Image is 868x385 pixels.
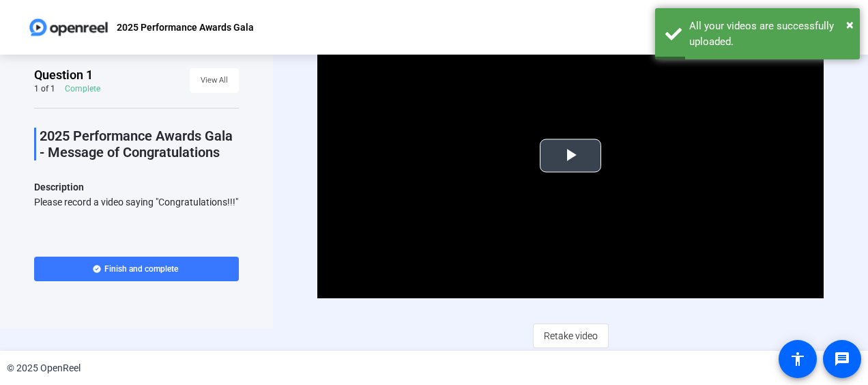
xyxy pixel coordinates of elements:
[27,14,110,41] img: OpenReel logo
[544,323,598,349] span: Retake video
[117,19,254,35] p: 2025 Performance Awards Gala
[40,128,239,160] p: 2025 Performance Awards Gala - Message of Congratulations
[201,70,228,91] span: View All
[317,14,823,298] div: Video Player
[689,18,850,49] div: All your videos are successfully uploaded.
[34,195,239,209] div: Please record a video saying "Congratulations!!!"
[34,67,93,83] span: Question 1
[834,351,850,367] mat-icon: message
[846,14,854,35] button: Close
[34,179,239,195] p: Description
[540,139,601,173] button: Play Video
[34,228,117,244] div: Maximum Duration
[846,16,854,33] span: ×
[34,83,55,94] div: 1 of 1
[7,361,81,375] div: © 2025 OpenReel
[790,351,806,367] mat-icon: accessibility
[533,324,609,348] button: Retake video
[34,257,239,281] button: Finish and complete
[190,68,239,93] button: View All
[104,263,178,274] span: Finish and complete
[65,83,100,94] div: Complete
